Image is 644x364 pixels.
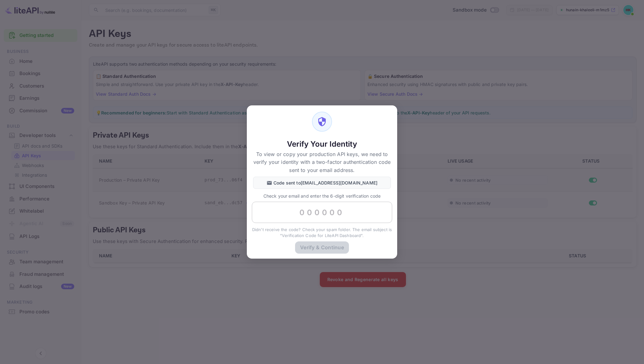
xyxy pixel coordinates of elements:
[253,150,391,174] p: To view or copy your production API keys, we need to verify your identity with a two-factor authe...
[252,202,392,223] input: 000000
[253,139,391,149] h5: Verify Your Identity
[252,227,392,239] p: Didn't receive the code? Check your spam folder. The email subject is "Verification Code for Lite...
[273,179,377,186] p: Code sent to [EMAIL_ADDRESS][DOMAIN_NAME]
[252,193,392,199] p: Check your email and enter the 6-digit verification code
